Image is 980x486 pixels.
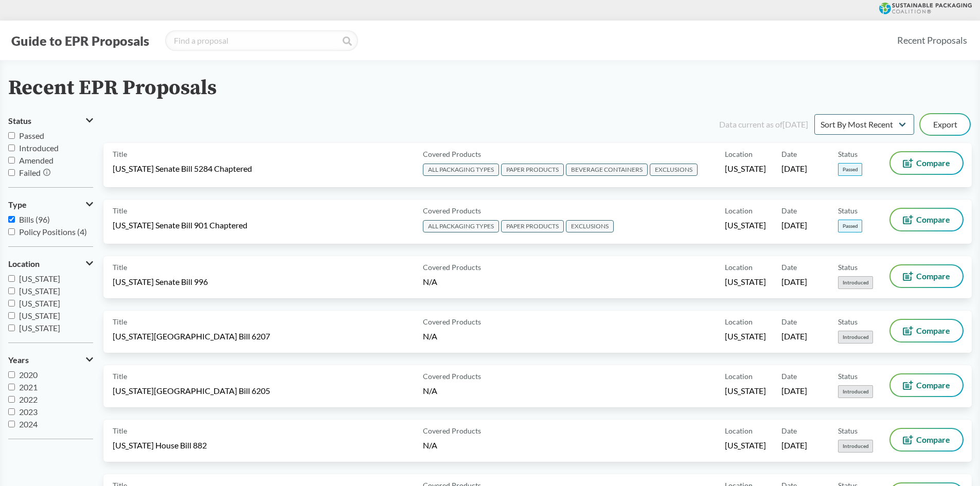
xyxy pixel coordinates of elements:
button: Compare [890,374,963,396]
span: Title [113,316,127,327]
input: [US_STATE] [8,275,15,282]
span: PAPER PRODUCTS [501,220,564,232]
span: Covered Products [423,149,481,159]
span: 2022 [19,394,38,404]
span: Passed [838,220,862,232]
span: [US_STATE] [725,385,766,397]
span: N/A [423,331,437,341]
input: Passed [8,132,15,139]
span: Date [781,262,797,273]
span: [DATE] [781,276,807,287]
span: Date [781,316,797,327]
span: Location [725,425,753,436]
span: Compare [916,327,950,335]
span: PAPER PRODUCTS [501,164,564,176]
button: Compare [890,209,963,230]
span: [US_STATE] [19,298,60,308]
span: Introduced [838,331,873,344]
span: Introduced [838,276,873,289]
input: 2023 [8,408,15,415]
span: Covered Products [423,316,481,327]
span: Location [725,371,753,382]
span: [US_STATE][GEOGRAPHIC_DATA] Bill 6205 [113,385,270,397]
span: Compare [916,215,950,224]
input: Policy Positions (4) [8,228,15,235]
h2: Recent EPR Proposals [8,77,217,100]
span: Date [781,425,797,436]
button: Type [8,196,93,213]
input: Failed [8,169,15,176]
span: [US_STATE] [725,163,766,174]
span: Compare [916,159,950,167]
button: Compare [890,320,963,341]
span: Introduced [838,440,873,453]
span: [US_STATE] Senate Bill 5284 Chaptered [113,163,252,174]
span: [DATE] [781,220,807,231]
span: Status [838,316,858,327]
span: 2024 [19,419,38,429]
div: Data current as of [DATE] [719,118,808,131]
span: ALL PACKAGING TYPES [423,164,499,176]
button: Location [8,255,93,273]
span: Years [8,355,29,365]
span: Status [8,116,31,125]
span: Location [725,262,753,273]
span: [US_STATE] Senate Bill 996 [113,276,208,287]
span: Compare [916,272,950,280]
span: Bills (96) [19,214,50,224]
button: Compare [890,265,963,287]
span: Location [725,149,753,159]
input: [US_STATE] [8,287,15,294]
button: Compare [890,429,963,451]
span: [US_STATE] [725,220,766,231]
span: 2021 [19,382,38,392]
span: EXCLUSIONS [566,220,614,232]
button: Guide to EPR Proposals [8,32,152,49]
span: Location [8,259,40,268]
span: BEVERAGE CONTAINERS [566,164,648,176]
span: Amended [19,155,54,165]
span: Passed [838,163,862,176]
span: Passed [19,131,44,140]
span: Title [113,262,127,273]
span: ALL PACKAGING TYPES [423,220,499,232]
button: Compare [890,152,963,174]
input: Bills (96) [8,216,15,223]
span: Date [781,149,797,159]
input: 2024 [8,421,15,427]
span: Compare [916,436,950,444]
span: Title [113,149,127,159]
span: N/A [423,386,437,395]
span: [US_STATE] [725,331,766,342]
span: Date [781,205,797,216]
a: Recent Proposals [893,29,972,52]
span: Title [113,425,127,436]
span: N/A [423,440,437,450]
span: Location [725,316,753,327]
span: [DATE] [781,163,807,174]
input: [US_STATE] [8,312,15,319]
input: Find a proposal [165,30,358,51]
span: [US_STATE] House Bill 882 [113,440,207,451]
span: [US_STATE][GEOGRAPHIC_DATA] Bill 6207 [113,331,270,342]
span: [US_STATE] [19,323,60,333]
span: Covered Products [423,371,481,382]
span: Location [725,205,753,216]
span: EXCLUSIONS [650,164,698,176]
span: [DATE] [781,385,807,397]
span: [US_STATE] [19,274,60,283]
input: Amended [8,157,15,164]
span: Covered Products [423,262,481,273]
span: Date [781,371,797,382]
span: Introduced [838,385,873,398]
span: Status [838,149,858,159]
span: Introduced [19,143,59,153]
span: [US_STATE] [19,311,60,320]
span: [US_STATE] [19,286,60,296]
span: Covered Products [423,205,481,216]
span: [US_STATE] [725,276,766,287]
input: 2020 [8,371,15,378]
span: Failed [19,168,41,177]
span: 2020 [19,370,38,380]
button: Status [8,112,93,130]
